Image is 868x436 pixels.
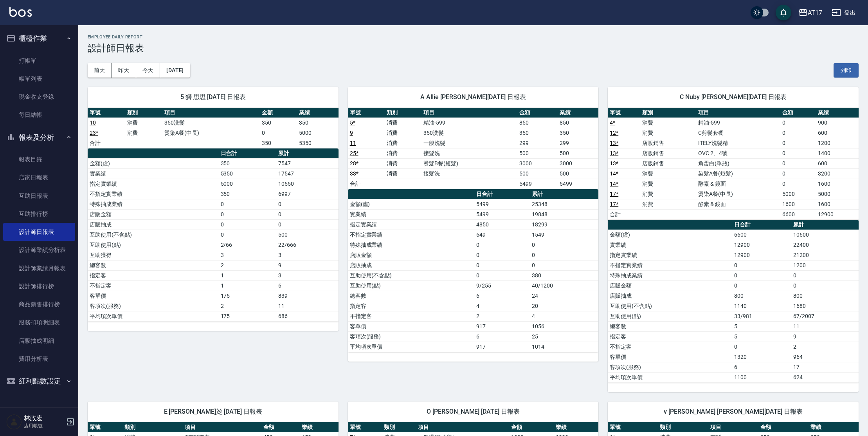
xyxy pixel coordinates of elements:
td: 接髮洗 [421,148,517,158]
th: 業績 [300,422,338,432]
td: 不指定實業績 [348,230,474,240]
th: 類別 [658,422,708,432]
td: 11 [276,301,339,311]
td: 0 [732,270,791,280]
td: 消費 [640,199,696,209]
td: 3 [219,250,277,260]
td: 850 [558,118,598,128]
h2: Employee Daily Report [88,34,859,40]
td: 互助使用(點) [88,240,219,250]
td: 消費 [640,128,696,138]
td: ITELY洗髮精 [696,138,780,148]
td: 7547 [276,158,339,168]
td: 0 [732,342,791,352]
td: 不指定客 [348,311,474,321]
td: 角蛋白(單瓶) [696,158,780,168]
th: 單號 [88,108,125,118]
a: 11 [350,140,356,146]
td: 指定實業績 [608,250,732,260]
td: 0 [474,260,530,270]
td: 0 [276,199,339,209]
td: 500 [558,168,598,179]
td: 917 [474,342,530,352]
td: 25348 [530,199,598,209]
td: 一般洗髮 [421,138,517,148]
td: 客單價 [348,321,474,331]
td: 消費 [385,168,421,179]
td: 1 [219,270,277,280]
a: 店販抽成明細 [3,332,75,350]
td: 染髮A餐(短髮) [696,168,780,179]
td: 1200 [816,138,859,148]
td: 350洗髮 [162,118,260,128]
a: 店家日報表 [3,168,75,186]
td: 0 [732,260,791,270]
td: 0 [780,138,816,148]
td: 實業績 [348,209,474,219]
a: 商品銷售排行榜 [3,295,75,313]
td: 850 [517,118,558,128]
td: 實業績 [88,168,219,179]
td: 10600 [791,230,859,240]
td: 不指定客 [608,342,732,352]
th: 金額 [260,108,297,118]
td: 平均項次單價 [348,342,474,352]
td: 2 [219,301,277,311]
th: 單號 [88,422,122,432]
a: 帳單列表 [3,70,75,88]
td: 2/66 [219,240,277,250]
td: 3000 [517,158,558,168]
td: 25 [530,331,598,342]
td: 互助使用(不含點) [608,301,732,311]
td: 1600 [780,199,816,209]
td: 21200 [791,250,859,260]
td: 1600 [816,179,859,189]
td: 互助使用(點) [608,311,732,321]
th: 金額 [517,108,558,118]
td: 2 [791,342,859,352]
th: 金額 [509,422,554,432]
td: 3200 [816,168,859,179]
div: AT17 [808,8,822,18]
td: 24 [530,291,598,301]
td: 11 [791,321,859,331]
td: 0 [530,260,598,270]
td: 酵素 & 鏡面 [696,199,780,209]
th: 單號 [608,108,640,118]
td: 精油-599 [421,118,517,128]
td: 總客數 [88,260,219,270]
td: 0 [780,158,816,168]
th: 業績 [816,108,859,118]
a: 設計師業績分析表 [3,241,75,259]
td: 299 [558,138,598,148]
th: 項目 [162,108,260,118]
td: 特殊抽成業績 [608,270,732,280]
td: 0 [530,250,598,260]
td: 22/666 [276,240,339,250]
td: 33/981 [732,311,791,321]
td: 消費 [385,138,421,148]
td: 175 [219,311,277,321]
a: 設計師日報表 [3,223,75,241]
td: 12900 [816,209,859,219]
span: A Allie [PERSON_NAME][DATE] 日報表 [357,93,589,101]
td: 1056 [530,321,598,331]
td: 店販金額 [348,250,474,260]
td: 40/1200 [530,280,598,291]
td: 1680 [791,301,859,311]
td: 6 [732,362,791,372]
td: 1014 [530,342,598,352]
td: 67/2007 [791,311,859,321]
td: 0 [260,128,297,138]
td: 3 [276,250,339,260]
td: 合計 [88,138,125,148]
a: 設計師排行榜 [3,277,75,295]
td: 5 [732,331,791,342]
td: 5499 [517,179,558,189]
td: 店販銷售 [640,148,696,158]
th: 項目 [696,108,780,118]
td: 5000 [816,189,859,199]
td: OVC 2、4號 [696,148,780,158]
table: a dense table [88,148,339,322]
td: 19848 [530,209,598,219]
